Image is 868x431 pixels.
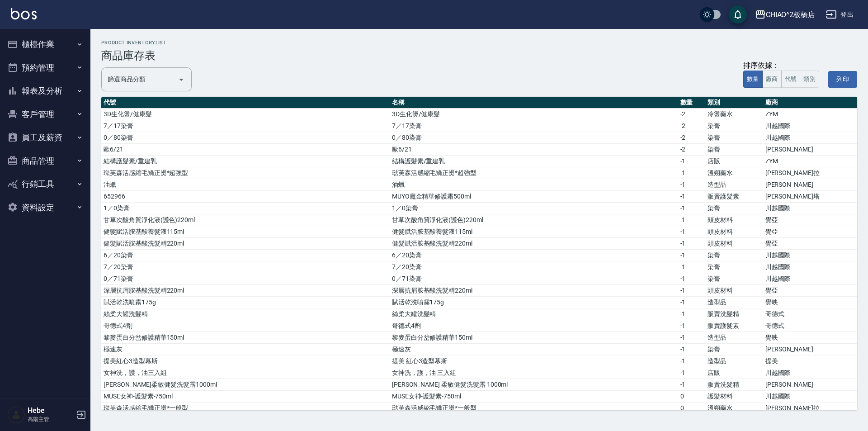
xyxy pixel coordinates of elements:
[101,179,390,191] td: 油蠟
[678,226,706,238] td: -1
[763,191,857,203] td: [PERSON_NAME]塔
[705,355,763,367] td: 造型品
[678,308,706,320] td: -1
[705,203,763,214] td: 染膏
[101,167,390,179] td: 琺芙森活感縮毛矯正燙*超強型
[705,297,763,308] td: 造型品
[678,167,706,179] td: -1
[678,120,706,132] td: -2
[390,367,678,379] td: 女神洗，護，油 三入組
[705,273,763,285] td: 染膏
[101,144,390,156] td: 歐6/21
[390,261,678,273] td: 7／20染膏
[101,367,390,379] td: 女神洗，護，油三入組
[390,132,678,144] td: 0／80染膏
[705,167,763,179] td: 溫朔藥水
[390,203,678,214] td: 1／0染膏
[822,6,857,23] button: 登出
[678,367,706,379] td: -1
[828,71,857,88] button: 列印
[763,144,857,156] td: [PERSON_NAME]
[678,261,706,273] td: -1
[763,320,857,332] td: 哥德式
[101,261,390,273] td: 7／20染膏
[705,332,763,344] td: 造型品
[763,344,857,355] td: [PERSON_NAME]
[763,332,857,344] td: 覺映
[705,179,763,191] td: 造型品
[705,120,763,132] td: 染膏
[678,156,706,167] td: -1
[763,203,857,214] td: 川越國際
[729,5,747,24] button: save
[705,308,763,320] td: 販賣洗髮精
[678,355,706,367] td: -1
[705,156,763,167] td: 店販
[390,179,678,191] td: 油蠟
[4,172,87,196] button: 行銷工具
[101,391,390,403] td: MUSE女神-護髮素-750ml
[101,320,390,332] td: 哥德式4劑
[28,415,74,423] p: 高階主管
[4,196,87,219] button: 資料設定
[705,285,763,297] td: 頭皮材料
[4,103,87,126] button: 客戶管理
[678,109,706,120] td: -2
[390,167,678,179] td: 琺芙森活感縮毛矯正燙*超強型
[763,179,857,191] td: [PERSON_NAME]
[705,344,763,355] td: 染膏
[763,238,857,250] td: 覺亞
[763,285,857,297] td: 覺亞
[678,179,706,191] td: -1
[390,344,678,355] td: 極速灰
[678,144,706,156] td: -2
[705,379,763,391] td: 販賣洗髮精
[101,238,390,250] td: 健髮賦活胺基酸洗髮精220ml
[763,132,857,144] td: 川越國際
[743,61,819,71] div: 排序依據：
[101,156,390,167] td: 結構護髮素/重建乳
[101,132,390,144] td: 0／80染膏
[705,214,763,226] td: 頭皮材料
[390,273,678,285] td: 0／71染膏
[678,297,706,308] td: -1
[390,332,678,344] td: 黎麥蛋白分岔修護精華150ml
[101,308,390,320] td: 絲柔大罐洗髮精
[678,403,706,414] td: 0
[705,250,763,261] td: 染膏
[4,79,87,103] button: 報表及分析
[101,379,390,391] td: [PERSON_NAME]柔敏健髮洗髮露1000ml
[678,132,706,144] td: -2
[390,97,678,109] th: 名稱
[705,391,763,403] td: 護髮材料
[705,320,763,332] td: 販賣護髮素
[705,238,763,250] td: 頭皮材料
[763,379,857,391] td: [PERSON_NAME]
[7,406,25,424] img: Person
[390,250,678,261] td: 6／20染膏
[763,120,857,132] td: 川越國際
[763,403,857,414] td: [PERSON_NAME]拉
[4,56,87,80] button: 預約管理
[4,149,87,173] button: 商品管理
[101,97,390,109] th: 代號
[4,33,87,56] button: 櫃檯作業
[101,49,857,62] h3: 商品庫存表
[678,320,706,332] td: -1
[800,71,819,88] button: 類別
[390,285,678,297] td: 深層抗屑胺基酸洗髮精220ml
[763,261,857,273] td: 川越國際
[390,120,678,132] td: 7／17染膏
[705,261,763,273] td: 染膏
[763,391,857,403] td: 川越國際
[763,214,857,226] td: 覺亞
[705,403,763,414] td: 溫朔藥水
[101,273,390,285] td: 0／71染膏
[101,285,390,297] td: 深層抗屑胺基酸洗髮精220ml
[678,391,706,403] td: 0
[390,297,678,308] td: 賦活乾洗噴霧175g
[101,191,390,203] td: 652966
[101,344,390,355] td: 極速灰
[101,226,390,238] td: 健髮賦活胺基酸養髮液115ml
[763,308,857,320] td: 哥德式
